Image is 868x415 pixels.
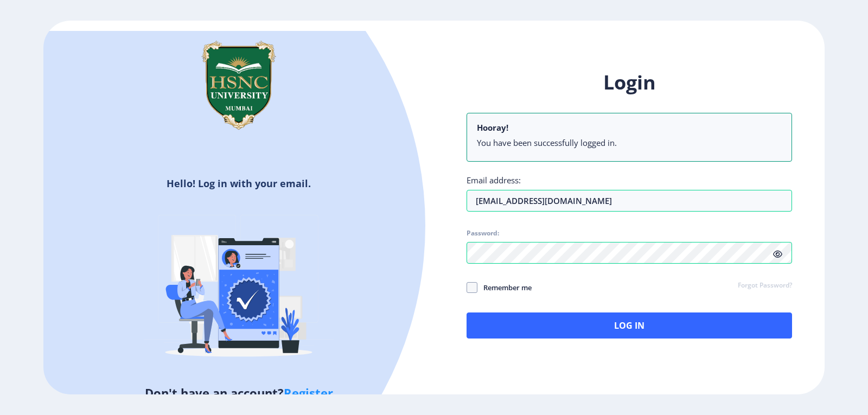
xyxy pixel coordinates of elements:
label: Email address: [467,175,521,186]
h1: Login [467,69,792,95]
img: hsnc.png [184,31,293,139]
img: Verified-rafiki.svg [144,194,334,384]
a: Register [284,385,333,401]
a: Forgot Password? [738,281,792,291]
span: Remember me [477,281,532,294]
label: Password: [467,229,499,238]
b: Hooray! [477,122,508,133]
input: Email address [467,190,792,212]
li: You have been successfully logged in. [477,137,782,148]
button: Log In [467,312,792,339]
h5: Don't have an account? [52,384,426,401]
